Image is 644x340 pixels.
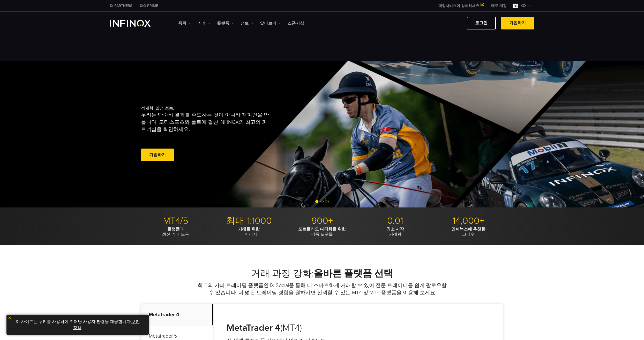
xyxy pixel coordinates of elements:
[165,106,174,111] strong: 성능.
[197,282,447,296] p: 최고의 카피 트레이딩 플랫폼인 IX Social을 통해 더 스마트하게 거래할 수 있어 전문 트레이더를 쉽게 팔로우할 수 있습니다. 더 넓은 트레이딩 경험을 원하시면 신뢰할 수...
[434,227,503,237] p: 고객수
[141,111,271,133] p: 우리는 단순히 결과를 주도하는 것이 아니라 챔피언을 만듭니다. 모터스포츠와 폴로에 걸친 INFINOX의 최고의 파트너십을 확인하세요.
[141,227,210,237] p: 최신 거래 도구
[238,227,260,232] strong: 거래를 위한
[178,20,191,26] a: 종목
[167,227,184,232] strong: 플랫폼과
[198,20,211,26] a: 거래
[260,20,281,26] a: 알아보기
[298,227,346,232] strong: 포트폴리오 다각화를 위한
[136,3,162,9] a: INFINOX
[487,3,511,9] a: INFINOX MENU
[214,227,283,237] p: 레버리지
[141,268,503,279] h2: 거래 과정 강화:
[141,97,304,171] div: 섬세함. 열정.
[361,215,430,227] p: 0.01
[106,3,136,9] a: INFINOX
[217,20,234,26] a: 플랫폼
[8,316,11,320] img: yellow close icon
[501,17,534,29] a: 가입하기
[435,4,487,8] a: 메일서비스에 참여하세요
[467,17,496,29] a: 로그인
[386,227,404,232] strong: 최소 시작
[141,149,174,161] a: 가입하기
[241,20,253,26] a: 정보
[288,20,304,26] a: 스폰서십
[9,317,146,332] p: 이 사이트는 쿠키를 사용하여 뛰어난 사용자 환경을 제공합니다. .
[141,304,213,326] p: Metatrader 4
[434,215,503,227] p: 14,000+
[287,227,357,237] p: 각종 도구들
[141,215,210,227] p: MT4/5
[287,215,357,227] p: 900+
[214,215,283,227] p: 최대 1:1000
[361,227,430,237] p: 거래량
[315,200,318,203] span: Go to slide 1
[110,20,163,27] a: INFINOX Logo
[326,200,329,203] span: Go to slide 3
[227,322,280,333] strong: MetaTrader 4
[314,268,393,279] strong: 올바른 플랫폼 선택
[227,322,350,334] h3: (MT4)
[320,200,324,203] span: Go to slide 2
[451,227,485,232] strong: 인피녹스에 추천한
[518,3,528,9] span: ko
